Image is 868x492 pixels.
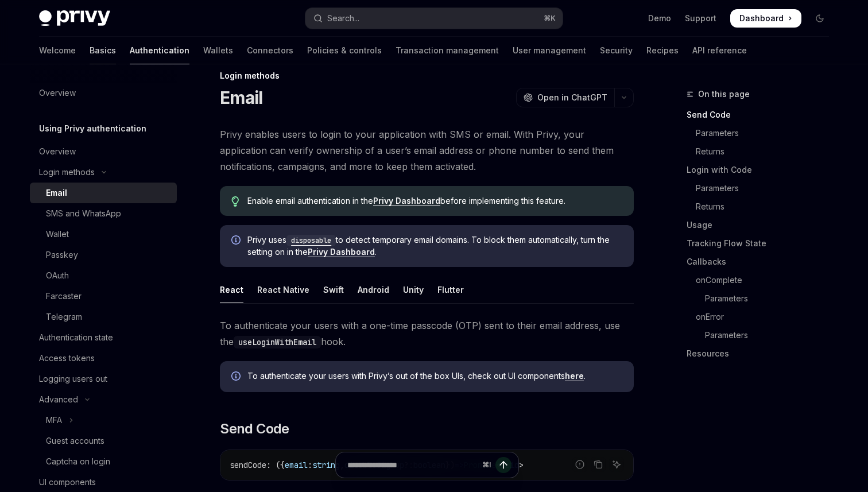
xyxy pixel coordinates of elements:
[687,179,838,197] a: Parameters
[46,434,104,448] div: Guest accounts
[305,8,563,29] button: Open search
[39,165,95,179] div: Login methods
[687,106,838,124] a: Send Code
[39,10,110,26] img: dark logo
[373,196,440,206] a: Privy Dashboard
[739,13,784,24] span: Dashboard
[130,37,189,64] a: Authentication
[220,126,634,175] span: Privy enables users to login to your application with SMS or email. With Privy, your application ...
[247,195,622,207] span: Enable email authentication in the before implementing this feature.
[46,248,78,262] div: Passkey
[358,276,389,303] div: Android
[692,37,747,64] a: API reference
[46,207,121,220] div: SMS and WhatsApp
[46,289,82,303] div: Farcaster
[30,410,177,431] button: Toggle MFA section
[600,37,633,64] a: Security
[537,92,607,103] span: Open in ChatGPT
[495,457,511,473] button: Send message
[687,142,838,161] a: Returns
[247,234,622,258] span: Privy uses to detect temporary email domains. To block them automatically, turn the setting on in...
[396,37,499,64] a: Transaction management
[687,308,838,326] a: onError
[646,37,679,64] a: Recipes
[687,344,838,363] a: Resources
[30,83,177,103] a: Overview
[30,327,177,348] a: Authentication state
[234,336,321,348] code: useLoginWithEmail
[437,276,464,303] div: Flutter
[544,14,556,23] span: ⌘ K
[203,37,233,64] a: Wallets
[513,37,586,64] a: User management
[46,455,110,468] div: Captcha on login
[231,235,243,247] svg: Info
[39,393,78,406] div: Advanced
[685,13,716,24] a: Support
[648,13,671,24] a: Demo
[30,348,177,369] a: Access tokens
[30,369,177,389] a: Logging users out
[687,234,838,253] a: Tracking Flow State
[687,197,838,216] a: Returns
[730,9,801,28] a: Dashboard
[30,162,177,183] button: Toggle Login methods section
[687,289,838,308] a: Parameters
[90,37,116,64] a: Basics
[30,203,177,224] a: SMS and WhatsApp
[220,87,262,108] h1: Email
[39,86,76,100] div: Overview
[46,269,69,282] div: OAuth
[811,9,829,28] button: Toggle dark mode
[257,276,309,303] div: React Native
[30,265,177,286] a: OAuth
[403,276,424,303] div: Unity
[327,11,359,25] div: Search...
[46,186,67,200] div: Email
[565,371,584,381] a: here
[46,310,82,324] div: Telegram
[39,372,107,386] div: Logging users out
[30,431,177,451] a: Guest accounts
[308,247,375,257] a: Privy Dashboard
[30,451,177,472] a: Captcha on login
[286,235,336,245] a: disposable
[687,271,838,289] a: onComplete
[286,235,336,246] code: disposable
[220,420,289,438] span: Send Code
[687,124,838,142] a: Parameters
[46,227,69,241] div: Wallet
[247,37,293,64] a: Connectors
[687,253,838,271] a: Callbacks
[516,88,614,107] button: Open in ChatGPT
[231,196,239,207] svg: Tip
[687,216,838,234] a: Usage
[30,307,177,327] a: Telegram
[323,276,344,303] div: Swift
[247,370,622,382] span: To authenticate your users with Privy’s out of the box UIs, check out UI components .
[39,37,76,64] a: Welcome
[220,317,634,350] span: To authenticate your users with a one-time passcode (OTP) sent to their email address, use the hook.
[30,224,177,245] a: Wallet
[30,183,177,203] a: Email
[39,331,113,344] div: Authentication state
[698,87,750,101] span: On this page
[687,326,838,344] a: Parameters
[220,70,634,82] div: Login methods
[30,286,177,307] a: Farcaster
[46,413,62,427] div: MFA
[39,122,146,135] h5: Using Privy authentication
[220,276,243,303] div: React
[39,145,76,158] div: Overview
[687,161,838,179] a: Login with Code
[347,452,478,478] input: Ask a question...
[39,475,96,489] div: UI components
[307,37,382,64] a: Policies & controls
[30,389,177,410] button: Toggle Advanced section
[30,245,177,265] a: Passkey
[231,371,243,383] svg: Info
[30,141,177,162] a: Overview
[39,351,95,365] div: Access tokens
